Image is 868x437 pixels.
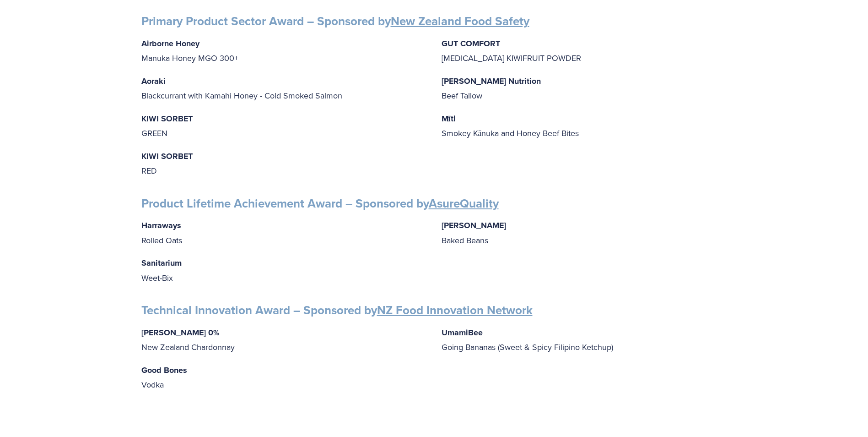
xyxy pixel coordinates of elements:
strong: [PERSON_NAME] Nutrition [442,75,541,87]
strong: [PERSON_NAME] [442,219,506,231]
strong: Product Lifetime Achievement Award – Sponsored by [141,195,499,212]
strong: Mīti [442,113,456,125]
p: Weet-Bix [141,256,427,285]
p: GREEN [141,111,427,141]
a: NZ Food Innovation Network [377,301,533,319]
strong: Good Bones [141,364,187,376]
strong: GUT COMFORT [442,38,500,49]
strong: UmamiBee [442,327,483,339]
strong: Aoraki [141,75,166,87]
strong: [PERSON_NAME] 0% [141,327,220,339]
p: Manuka Honey MGO 300+ [141,36,427,66]
strong: Harraways [141,219,181,231]
p: Going Bananas (Sweet & Spicy Filipino Ketchup) [442,325,727,355]
p: Vodka [141,363,427,392]
a: New Zealand Food Safety [391,12,529,30]
p: Beef Tallow [442,74,727,103]
a: AsureQuality [429,195,499,212]
p: Smokey Kānuka and Honey Beef Bites [442,111,727,141]
strong: KIWI SORBET [141,113,193,125]
strong: Airborne Honey [141,38,199,49]
p: Blackcurrant with Kamahi Honey - Cold Smoked Salmon [141,74,427,103]
p: RED [141,149,427,178]
p: Rolled Oats [141,218,427,247]
p: Baked Beans [442,218,727,247]
p: [MEDICAL_DATA] KIWIFRUIT POWDER [442,36,727,66]
p: New Zealand Chardonnay [141,325,427,355]
strong: Primary Product Sector Award – Sponsored by [141,12,529,30]
strong: Technical Innovation Award – Sponsored by [141,301,533,319]
strong: KIWI SORBET [141,150,193,162]
strong: Sanitarium [141,257,182,269]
